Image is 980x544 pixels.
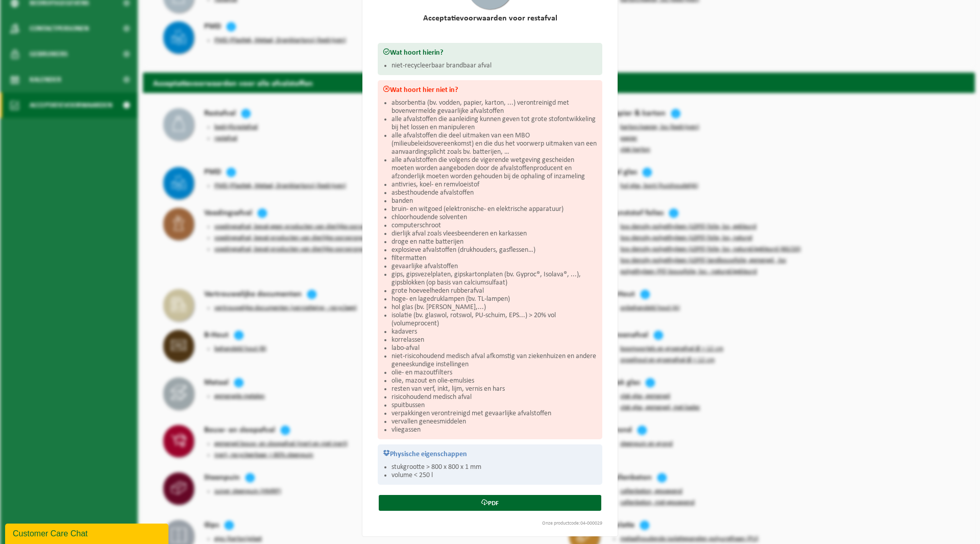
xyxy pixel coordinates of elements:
[391,205,597,214] li: bruin- en witgoed (elektronische- en elektrische apparatuur)
[391,197,597,205] li: banden
[391,230,597,238] li: dierlijk afval zoals vleesbeenderen en karkassen
[391,246,597,254] li: explosieve afvalstoffen (drukhouders, gasflessen…)
[391,132,597,156] li: alle afvalstoffen die deel uitmaken van een MBO (milieubeleidsovereenkomst) en die dus het voorwe...
[5,522,170,544] iframe: chat widget
[391,369,597,377] li: olie- en mazoutfilters
[391,115,597,132] li: alle afvalstoffen die aanleiding kunnen geven tot grote stofontwikkeling bij het lossen en manipu...
[379,495,601,511] a: PDF
[391,312,597,328] li: isolatie (bv. glaswol, rotswol, PU-schuim, EPS...) > 20% vol (volumeprocent)
[391,352,597,369] li: niet-risicohoudend medisch afval afkomstig van ziekenhuizen en andere geneeskundige instellingen
[391,62,597,70] li: niet-recycleerbaar brandbaar afval
[391,254,597,263] li: filtermatten
[391,222,597,230] li: computerschroot
[391,295,597,303] li: hoge- en lagedruklampen (bv. TL-lampen)
[391,377,597,385] li: olie, mazout en olie-emulsies
[391,463,597,471] li: stukgrootte > 800 x 800 x 1 mm
[383,85,597,94] h3: Wat hoort hier niet in?
[391,99,597,115] li: absorbentia (bv. vodden, papier, karton, ...) verontreinigd met bovenvermelde gevaarlijke afvalst...
[373,521,607,526] div: Onze productcode:04-000029
[391,181,597,189] li: antivries, koel- en remvloeistof
[391,401,597,410] li: spuitbussen
[391,426,597,434] li: vliegassen
[391,287,597,295] li: grote hoeveelheden rubberafval
[391,238,597,246] li: droge en natte batterijen
[383,48,597,57] h3: Wat hoort hierin?
[391,189,597,197] li: asbesthoudende afvalstoffen
[391,328,597,336] li: kadavers
[378,14,602,22] h2: Acceptatievoorwaarden voor restafval
[391,385,597,393] li: resten van verf, inkt, lijm, vernis en hars
[391,156,597,181] li: alle afvalstoffen die volgens de vigerende wetgeving gescheiden moeten worden aangeboden door de ...
[391,418,597,426] li: vervallen geneesmiddelen
[391,393,597,401] li: risicohoudend medisch afval
[391,471,597,480] li: volume < 250 l
[383,450,597,458] h3: Physische eigenschappen
[391,344,597,352] li: labo-afval
[391,214,597,222] li: chloorhoudende solventen
[391,410,597,418] li: verpakkingen verontreinigd met gevaarlijke afvalstoffen
[391,263,597,271] li: gevaarlijke afvalstoffen
[391,271,597,287] li: gips, gipsvezelplaten, gipskartonplaten (bv. Gyproc®, Isolava®, ...), gipsblokken (op basis van c...
[391,336,597,344] li: korrelassen
[391,303,597,312] li: hol glas (bv. [PERSON_NAME],...)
